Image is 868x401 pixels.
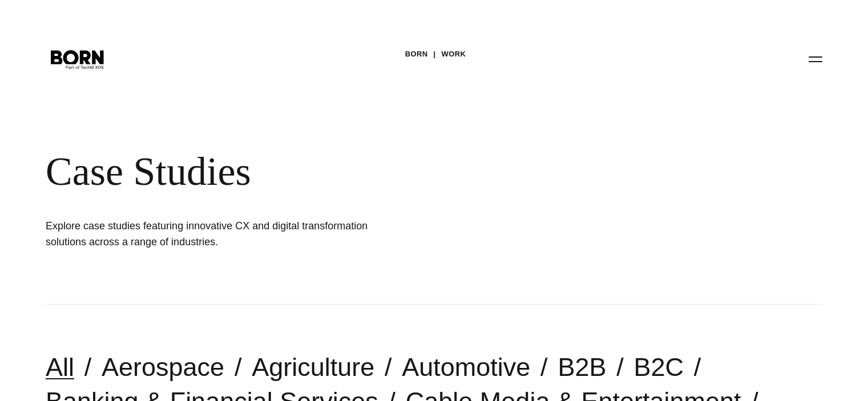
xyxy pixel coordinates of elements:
[46,218,388,250] h1: Explore case studies featuring innovative CX and digital transformation solutions across a range ...
[802,47,829,71] button: Open
[405,46,428,63] a: BORN
[252,353,374,382] a: Agriculture
[102,353,224,382] a: Aerospace
[46,353,74,382] a: All
[46,148,696,195] div: Case Studies
[633,353,684,382] a: B2C
[402,353,530,382] a: Automotive
[442,46,466,63] a: Work
[558,353,606,382] a: B2B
